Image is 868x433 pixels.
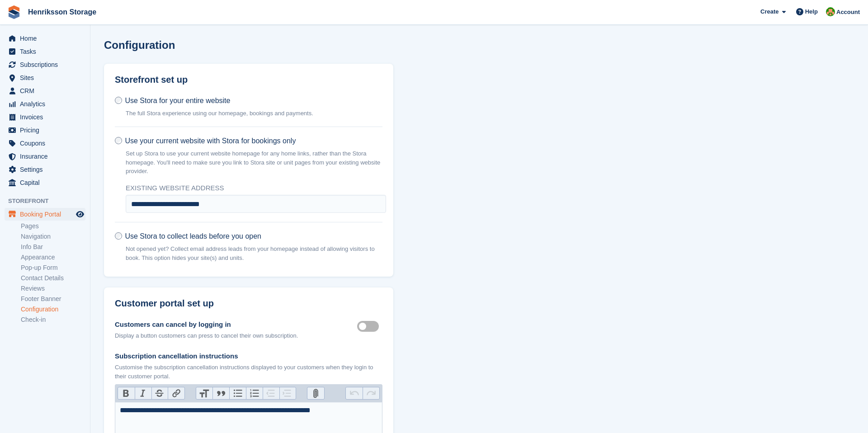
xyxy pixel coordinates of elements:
[20,150,74,163] span: Insurance
[20,85,74,97] span: CRM
[21,253,85,262] a: Appearance
[115,363,382,381] div: Customise the subscription cancellation instructions displayed to your customers when they login ...
[5,150,85,163] a: menu
[21,315,85,324] a: Check-in
[5,58,85,71] a: menu
[760,7,778,16] span: Create
[229,387,246,399] button: Bullets
[115,97,122,104] input: Use Stora for your entire website The full Stora experience using our homepage, bookings and paym...
[346,387,363,399] button: Undo
[5,32,85,45] a: menu
[357,325,382,327] label: Customer self cancellable
[5,71,85,84] a: menu
[5,137,85,150] a: menu
[836,8,860,17] span: Account
[20,45,74,58] span: Tasks
[279,387,296,399] button: Increase Level
[5,98,85,110] a: menu
[21,222,85,231] a: Pages
[115,232,122,240] input: Use Stora to collect leads before you open Not opened yet? Collect email address leads from your ...
[21,243,85,251] a: Info Bar
[168,387,184,399] button: Link
[115,331,298,340] div: Display a button customers can press to cancel their own subscription.
[20,32,74,45] span: Home
[21,264,85,272] a: Pop-up Form
[118,387,135,399] button: Bold
[805,7,818,16] span: Help
[115,320,298,330] div: Customers can cancel by logging in
[5,124,85,136] a: menu
[115,75,382,85] h2: Storefront set up
[151,387,168,399] button: Strikethrough
[5,208,85,221] a: menu
[126,109,313,118] p: The full Stora experience using our homepage, bookings and payments.
[126,245,382,262] p: Not opened yet? Collect email address leads from your homepage instead of allowing visitors to bo...
[115,351,382,362] div: Subscription cancellation instructions
[115,298,382,309] h2: Customer portal set up
[246,387,263,399] button: Numbers
[307,387,324,399] button: Attach Files
[75,209,85,220] a: Preview store
[125,97,230,104] span: Use Stora for your entire website
[363,387,379,399] button: Redo
[5,176,85,189] a: menu
[826,7,835,16] img: Mikael Holmström
[24,5,100,19] a: Henriksson Storage
[126,149,382,176] p: Set up Stora to use your current website homepage for any home links, rather than the Stora homep...
[125,137,296,145] span: Use your current website with Stora for bookings only
[21,284,85,293] a: Reviews
[263,387,279,399] button: Decrease Level
[5,45,85,58] a: menu
[21,295,85,303] a: Footer Banner
[21,274,85,282] a: Contact Details
[20,98,74,110] span: Analytics
[21,305,85,314] a: Configuration
[20,71,74,84] span: Sites
[20,208,74,221] span: Booking Portal
[20,111,74,123] span: Invoices
[21,232,85,241] a: Navigation
[20,58,74,71] span: Subscriptions
[20,176,74,189] span: Capital
[5,85,85,97] a: menu
[212,387,229,399] button: Quote
[5,163,85,176] a: menu
[104,39,175,51] h1: Configuration
[196,387,213,399] button: Heading
[20,137,74,150] span: Coupons
[126,183,386,193] label: Existing website address
[7,5,21,19] img: stora-icon-8386f47178a22dfd0bd8f6a31ec36ba5ce8667c1dd55bd0f319d3a0aa187defe.svg
[20,124,74,136] span: Pricing
[135,387,151,399] button: Italic
[125,232,261,240] span: Use Stora to collect leads before you open
[115,137,122,144] input: Use your current website with Stora for bookings only Set up Stora to use your current website ho...
[5,111,85,123] a: menu
[8,197,90,206] span: Storefront
[20,163,74,176] span: Settings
